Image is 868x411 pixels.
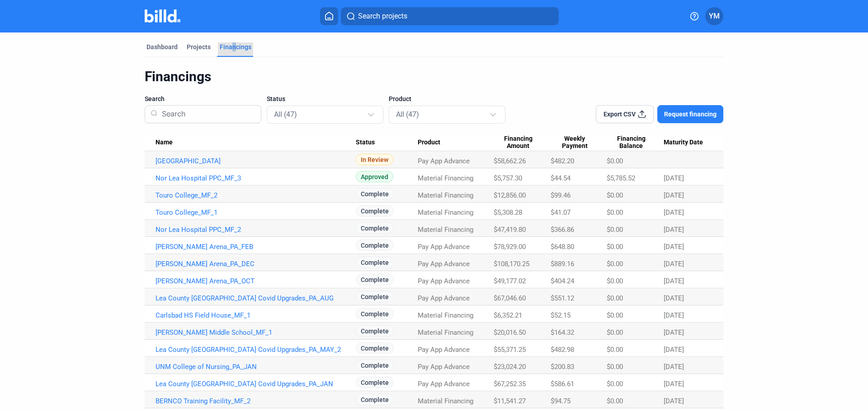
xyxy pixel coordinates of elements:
[356,308,394,319] span: Complete
[494,226,526,234] span: $47,419.80
[664,294,684,302] span: [DATE]
[551,135,607,150] div: Weekly Payment
[418,174,473,182] span: Material Financing
[418,277,470,285] span: Pay App Advance
[657,105,723,123] button: Request financing
[494,363,526,371] span: $23,024.20
[664,380,684,388] span: [DATE]
[607,346,623,354] span: $0.00
[607,226,623,234] span: $0.00
[664,110,717,119] span: Request financing
[418,363,470,371] span: Pay App Advance
[607,191,623,199] span: $0.00
[607,397,623,405] span: $0.00
[607,135,664,150] div: Financing Balance
[356,139,375,147] span: Status
[494,135,551,150] div: Financing Amount
[156,243,356,251] a: [PERSON_NAME] Arena_PA_FEB
[551,294,574,302] span: $551.12
[607,294,623,302] span: $0.00
[494,328,526,337] span: $20,016.50
[156,311,356,319] a: Carlsbad HS Field House_MF_1
[418,328,473,337] span: Material Financing
[494,191,526,199] span: $12,856.00
[607,174,635,182] span: $5,785.52
[494,380,526,388] span: $67,252.35
[418,346,470,354] span: Pay App Advance
[607,363,623,371] span: $0.00
[607,277,623,285] span: $0.00
[156,208,356,217] a: Touro College_MF_1
[664,260,684,268] span: [DATE]
[494,208,522,217] span: $5,308.28
[156,294,356,302] a: Lea County [GEOGRAPHIC_DATA] Covid Upgrades_PA_AUG
[664,208,684,217] span: [DATE]
[156,397,356,405] a: BERNCO Training Facility_MF_2
[418,243,470,251] span: Pay App Advance
[156,328,356,337] a: [PERSON_NAME] Middle School_MF_1
[664,139,712,147] div: Maturity Date
[356,274,394,285] span: Complete
[274,110,297,119] mat-select-trigger: All (47)
[494,346,526,354] span: $55,371.25
[494,135,542,150] span: Financing Amount
[664,139,703,147] span: Maturity Date
[356,188,394,199] span: Complete
[418,260,470,268] span: Pay App Advance
[551,260,574,268] span: $889.16
[156,260,356,268] a: [PERSON_NAME] Arena_PA_DEC
[356,291,394,302] span: Complete
[705,7,723,25] button: YM
[664,277,684,285] span: [DATE]
[607,135,656,150] span: Financing Balance
[607,157,623,165] span: $0.00
[341,7,559,25] button: Search projects
[551,157,574,165] span: $482.20
[356,205,394,217] span: Complete
[396,110,419,119] mat-select-trigger: All (47)
[494,260,529,268] span: $108,170.25
[156,174,356,182] a: Nor Lea Hospital PPC_MF_3
[607,260,623,268] span: $0.00
[418,208,473,217] span: Material Financing
[607,328,623,337] span: $0.00
[418,226,473,234] span: Material Financing
[356,342,394,354] span: Complete
[551,191,571,199] span: $99.46
[551,363,574,371] span: $200.83
[664,191,684,199] span: [DATE]
[551,346,574,354] span: $482.98
[418,191,473,199] span: Material Financing
[664,311,684,319] span: [DATE]
[551,380,574,388] span: $586.61
[418,380,470,388] span: Pay App Advance
[551,277,574,285] span: $404.24
[145,94,165,103] span: Search
[356,222,394,234] span: Complete
[418,139,440,147] span: Product
[596,105,654,123] button: Export CSV
[418,397,473,405] span: Material Financing
[494,174,522,182] span: $5,757.30
[551,208,571,217] span: $41.07
[607,243,623,251] span: $0.00
[418,311,473,319] span: Material Financing
[187,42,211,51] div: Projects
[494,397,526,405] span: $11,541.27
[220,42,251,51] div: Financings
[664,174,684,182] span: [DATE]
[551,243,574,251] span: $648.80
[604,110,636,119] span: Export CSV
[267,94,285,103] span: Status
[356,257,394,268] span: Complete
[156,191,356,199] a: Touro College_MF_2
[494,311,522,319] span: $6,352.21
[494,243,526,251] span: $78,929.00
[664,346,684,354] span: [DATE]
[156,157,356,165] a: [GEOGRAPHIC_DATA]
[356,394,394,405] span: Complete
[156,139,356,147] div: Name
[664,243,684,251] span: [DATE]
[607,311,623,319] span: $0.00
[418,157,470,165] span: Pay App Advance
